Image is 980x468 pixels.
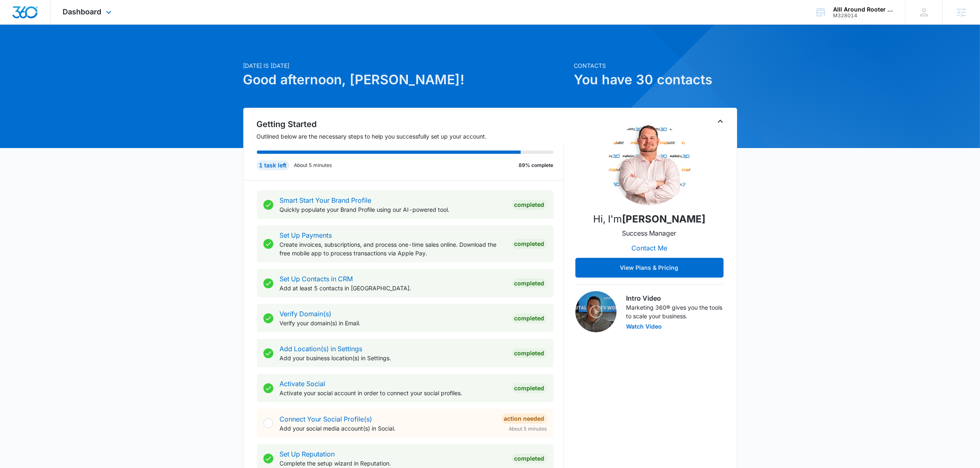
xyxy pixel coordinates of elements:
[280,205,505,214] p: Quickly populate your Brand Profile using our AI-powered tool.
[519,162,554,169] p: 89% complete
[512,348,547,358] div: Completed
[257,132,564,141] p: Outlined below are the necessary steps to help you successfully set up your account.
[512,313,547,323] div: Completed
[280,459,505,468] p: Complete the setup wizard in Reputation.
[243,61,569,70] p: [DATE] is [DATE]
[280,415,372,423] a: Connect Your Social Profile(s)
[280,231,332,239] a: Set Up Payments
[257,160,289,170] div: 1 task left
[63,7,102,16] span: Dashboard
[280,310,332,318] a: Verify Domain(s)
[574,61,737,70] p: Contacts
[280,275,353,283] a: Set Up Contacts in CRM
[622,228,677,238] p: Success Manager
[280,380,326,388] a: Activate Social
[608,123,691,205] img: Mitchell Dame
[280,450,335,458] a: Set Up Reputation
[622,213,705,225] strong: [PERSON_NAME]
[280,240,505,257] p: Create invoices, subscriptions, and process one-time sales online. Download the free mobile app t...
[715,116,725,126] button: Toggle Collapse
[257,118,564,130] h2: Getting Started
[509,425,547,433] span: About 5 minutes
[280,424,495,433] p: Add your social media account(s) in Social.
[512,239,547,249] div: Completed
[574,70,737,90] h1: You have 30 contacts
[593,212,705,227] p: Hi, I'm
[626,303,724,320] p: Marketing 360® gives you the tools to scale your business.
[575,291,617,332] img: Intro Video
[626,324,662,329] button: Watch Video
[833,13,893,19] div: account id
[575,258,724,278] button: View Plans & Pricing
[280,196,372,204] a: Smart Start Your Brand Profile
[623,238,675,258] button: Contact Me
[502,414,547,424] div: Action Needed
[280,354,505,362] p: Add your business location(s) in Settings.
[294,162,332,169] p: About 5 minutes
[512,278,547,288] div: Completed
[512,200,547,210] div: Completed
[512,383,547,393] div: Completed
[626,293,724,303] h3: Intro Video
[243,70,569,90] h1: Good afternoon, [PERSON_NAME]!
[512,454,547,463] div: Completed
[280,319,505,327] p: Verify your domain(s) in Email.
[280,345,363,353] a: Add Location(s) in Settings
[280,284,505,292] p: Add at least 5 contacts in [GEOGRAPHIC_DATA].
[280,389,505,397] p: Activate your social account in order to connect your social profiles.
[833,6,893,13] div: account name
